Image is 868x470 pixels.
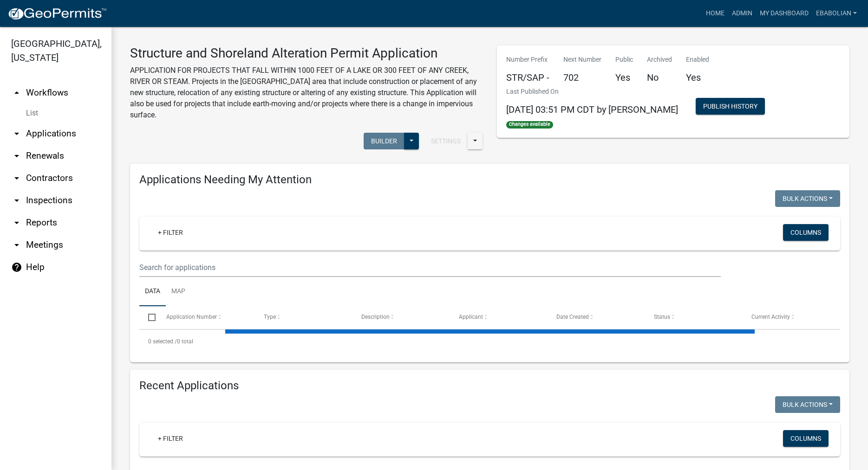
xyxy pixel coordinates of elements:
[130,45,483,61] h3: Structure and Shoreland Alteration Permit Application
[166,314,217,320] span: Application Number
[645,306,743,328] datatable-header-cell: Status
[157,306,255,328] datatable-header-cell: Application Number
[11,262,22,273] i: help
[728,5,756,22] a: Admin
[130,65,483,121] p: APPLICATION FOR PROJECTS THAT FALL WITHIN 1000 FEET OF A LAKE OR 300 FEET OF ANY CREEK, RIVER OR ...
[255,306,352,328] datatable-header-cell: Type
[459,314,483,320] span: Applicant
[361,314,390,320] span: Description
[150,224,190,241] a: + Filter
[506,72,549,83] h5: STR/SAP -
[615,55,633,64] p: Public
[615,72,633,83] h5: Yes
[548,306,645,328] datatable-header-cell: Date Created
[139,330,840,353] div: 0 total
[751,314,790,320] span: Current Activity
[11,195,22,206] i: arrow_drop_down
[11,87,22,98] i: arrow_drop_up
[139,277,166,307] a: Data
[654,314,670,320] span: Status
[264,314,276,320] span: Type
[563,72,601,83] h5: 702
[812,5,861,22] a: ebabolian
[139,379,840,393] h4: Recent Applications
[364,133,405,149] button: Builder
[563,55,601,64] p: Next Number
[139,306,157,328] datatable-header-cell: Select
[556,314,589,320] span: Date Created
[647,72,672,83] h5: No
[743,306,840,328] datatable-header-cell: Current Activity
[686,55,709,64] p: Enabled
[150,430,190,447] a: + Filter
[702,5,728,22] a: Home
[11,150,22,161] i: arrow_drop_down
[783,224,829,241] button: Columns
[11,128,22,139] i: arrow_drop_down
[506,104,678,115] span: [DATE] 03:51 PM CDT by [PERSON_NAME]
[11,239,22,251] i: arrow_drop_down
[148,338,177,345] span: 0 selected /
[783,430,829,447] button: Columns
[11,217,22,228] i: arrow_drop_down
[506,55,549,64] p: Number Prefix
[756,5,812,22] a: My Dashboard
[139,173,840,187] h4: Applications Needing My Attention
[139,258,721,277] input: Search for applications
[166,277,191,307] a: Map
[506,87,678,97] p: Last Published On
[450,306,548,328] datatable-header-cell: Applicant
[686,72,709,83] h5: Yes
[696,98,765,115] button: Publish History
[775,396,840,413] button: Bulk Actions
[424,133,468,149] button: Settings
[506,121,554,129] span: Changes available
[775,190,840,207] button: Bulk Actions
[11,173,22,184] i: arrow_drop_down
[647,55,672,64] p: Archived
[696,103,765,111] wm-modal-confirm: Workflow Publish History
[352,306,450,328] datatable-header-cell: Description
